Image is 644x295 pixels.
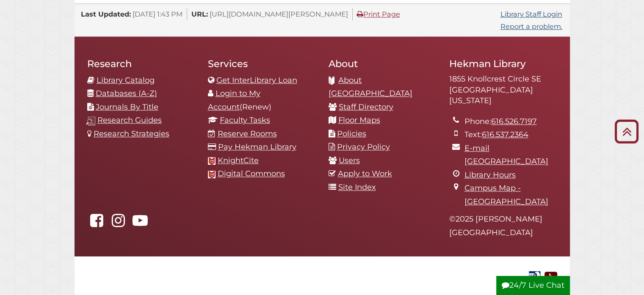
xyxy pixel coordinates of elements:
[449,213,557,239] p: © 2025 [PERSON_NAME][GEOGRAPHIC_DATA]
[109,219,128,228] a: hekmanlibrary on Instagram
[94,129,169,138] a: Research Strategies
[86,116,95,125] img: research-guides-icon-white_37x37.png
[527,270,542,282] img: Government Documents Federal Depository Library
[544,270,557,282] img: Disability Assistance
[97,76,155,85] a: Library Catalog
[339,102,393,112] a: Staff Directory
[464,115,557,129] li: Phone:
[218,169,285,178] a: Digital Commons
[338,115,380,125] a: Floor Maps
[220,115,270,125] a: Faculty Tasks
[81,10,131,18] span: Last Updated:
[208,157,216,165] img: Calvin favicon logo
[338,183,376,192] a: Site Index
[339,156,360,165] a: Users
[500,10,562,18] a: Library Staff Login
[449,74,557,107] address: 1855 Knollcrest Circle SE [GEOGRAPHIC_DATA][US_STATE]
[464,183,548,206] a: Campus Map - [GEOGRAPHIC_DATA]
[464,143,548,166] a: E-mail [GEOGRAPHIC_DATA]
[208,89,260,112] a: Login to My Account
[210,10,348,18] span: [URL][DOMAIN_NAME][PERSON_NAME]
[357,11,363,17] i: Print Page
[218,156,259,165] a: KnightCite
[97,115,162,125] a: Research Guides
[491,117,537,126] a: 616.526.7197
[338,169,392,178] a: Apply to Work
[611,124,642,138] a: Back to Top
[500,22,562,31] a: Report a problem.
[337,129,366,138] a: Policies
[133,10,182,18] span: [DATE] 1:43 PM
[208,171,216,178] img: Calvin favicon logo
[527,271,542,280] a: Government Documents Federal Depository Library
[87,219,107,228] a: Hekman Library on Facebook
[337,142,390,152] a: Privacy Policy
[191,10,208,18] span: URL:
[208,87,316,114] li: (Renew)
[96,89,157,98] a: Databases (A-Z)
[464,128,557,142] li: Text:
[87,58,195,70] h2: Research
[208,58,316,70] h2: Services
[544,271,557,280] a: Disability Assistance
[96,102,158,112] a: Journals By Title
[482,130,528,139] a: 616.537.2364
[216,76,297,85] a: Get InterLibrary Loan
[357,10,400,18] a: Print Page
[449,58,557,70] h2: Hekman Library
[130,219,150,228] a: Hekman Library on YouTube
[218,142,296,152] a: Pay Hekman Library
[464,170,516,180] a: Library Hours
[329,58,437,70] h2: About
[218,129,277,138] a: Reserve Rooms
